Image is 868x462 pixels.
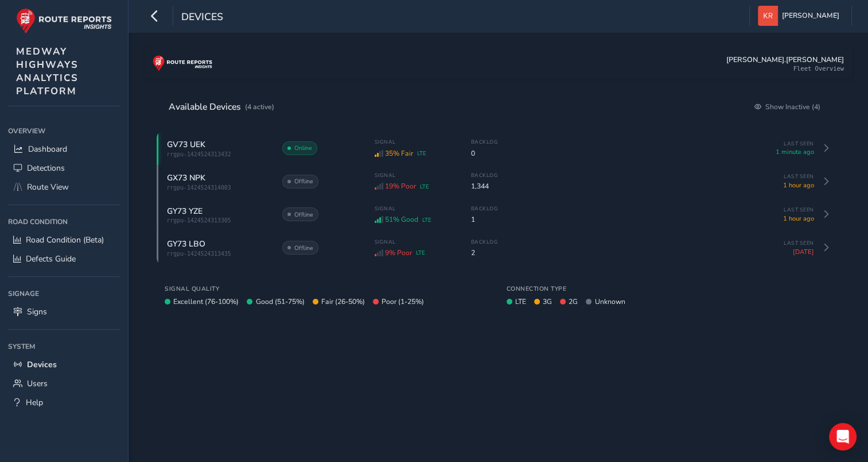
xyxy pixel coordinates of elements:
[758,6,843,26] button: [PERSON_NAME]
[26,397,43,408] span: Help
[747,98,828,115] button: Show Inactive (4)
[294,210,313,219] span: Offline
[294,244,313,252] span: Offline
[16,8,112,34] img: rr logo
[726,55,844,64] div: [PERSON_NAME].[PERSON_NAME]
[375,205,455,212] span: Signal
[167,139,205,150] span: GV73 UEK
[167,172,205,183] span: GX73 NPK
[471,248,499,257] span: 2
[375,172,455,179] span: Signal
[245,102,274,111] span: (4 active)
[26,234,104,245] span: Road Condition (Beta)
[8,140,120,159] a: Dashboard
[167,151,270,157] span: rrgpu-1424524313432
[26,253,76,264] span: Defects Guide
[27,163,65,174] span: Detections
[416,249,425,256] span: LTE
[294,144,312,152] span: Online
[420,183,429,190] span: LTE
[471,172,499,179] span: Backlog
[757,148,814,156] span: 1 minute ago
[167,184,270,191] span: rrgpu-1424524314003
[8,338,120,355] div: System
[375,138,455,145] span: Signal
[569,297,578,306] span: 2G
[169,101,274,113] div: Available Devices
[471,149,499,158] span: 0
[8,159,120,178] a: Detections
[28,144,67,155] span: Dashboard
[8,393,120,412] a: Help
[595,297,625,306] span: Unknown
[8,302,120,321] a: Signs
[8,249,120,268] a: Defects Guide
[256,297,305,306] span: Good (51-75%)
[515,297,526,306] span: LTE
[8,374,120,393] a: Users
[757,214,814,223] span: 1 hour ago
[27,359,57,370] span: Devices
[8,213,120,230] div: Road Condition
[385,248,412,257] span: 9% Poor
[8,178,120,197] a: Route View
[793,65,844,72] div: Fleet Overview
[471,215,499,224] span: 1
[829,423,857,451] div: Open Intercom Messenger
[27,306,47,317] span: Signs
[153,55,212,71] img: rr logo
[757,181,814,190] span: 1 hour ago
[167,251,270,257] span: rrgpu-1424524313435
[471,182,499,191] span: 1,344
[757,140,814,147] span: Last Seen
[8,230,120,249] a: Road Condition (Beta)
[181,10,223,26] span: Devices
[321,297,365,306] span: Fair (26-50%)
[27,182,69,192] span: Route View
[16,45,79,98] span: MEDWAY HIGHWAYS ANALYTICS PLATFORM
[8,122,120,140] div: Overview
[471,238,499,245] span: Backlog
[417,149,426,157] span: LTE
[757,240,814,247] span: Last Seen
[375,238,455,245] span: Signal
[294,177,313,186] span: Offline
[507,284,832,293] div: Connection Type
[173,297,239,306] span: Excellent (76-100%)
[167,238,205,249] span: GY73 LBO
[167,206,203,217] span: GY73 YZE
[422,216,431,224] span: LTE
[382,297,424,306] span: Poor (1-25%)
[165,284,491,293] div: Signal Quality
[8,285,120,302] div: Signage
[471,205,499,212] span: Backlog
[782,6,839,26] span: [PERSON_NAME]
[385,215,418,224] span: 51% Good
[757,248,814,256] span: [DATE]
[543,297,552,306] span: 3G
[765,102,820,111] span: Show Inactive (4)
[27,378,48,389] span: Users
[471,138,499,145] span: Backlog
[167,217,270,224] span: rrgpu-1424524313305
[757,173,814,180] span: Last Seen
[758,6,778,26] img: diamond-layout
[385,149,413,158] span: 35% Fair
[757,206,814,213] span: Last Seen
[8,355,120,374] a: Devices
[385,182,416,191] span: 19% Poor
